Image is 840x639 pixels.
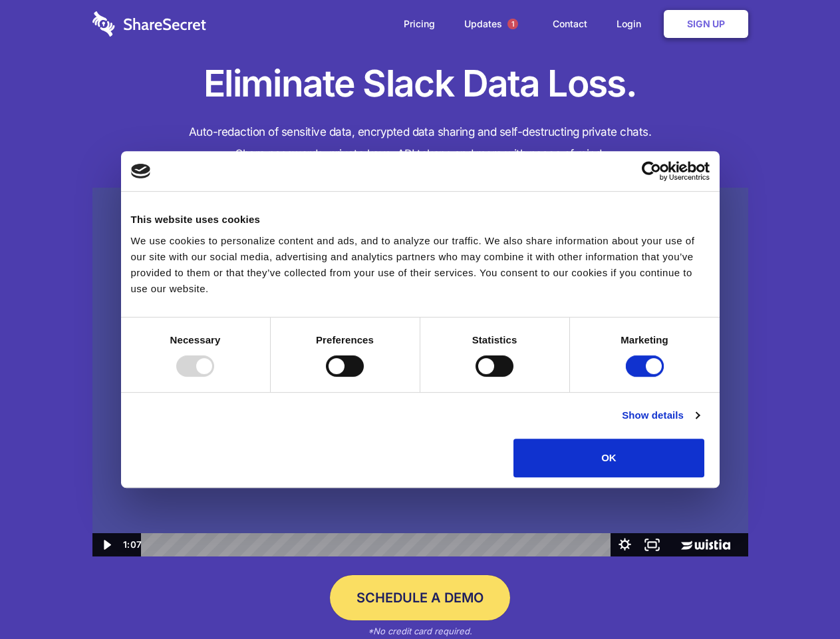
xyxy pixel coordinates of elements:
[92,533,120,556] button: Play Video
[316,334,374,345] strong: Preferences
[539,3,601,45] a: Contact
[92,121,748,165] h4: Auto-redaction of sensitive data, encrypted data sharing and self-destructing private chats. Shar...
[621,334,668,345] strong: Marketing
[131,212,710,228] div: This website uses cookies
[131,164,151,178] img: logo
[513,439,704,477] button: OK
[666,533,748,556] a: Wistia Logo -- Learn More
[773,572,824,623] iframe: Drift Widget Chat Controller
[368,626,472,636] em: *No credit card required.
[638,533,666,556] button: Fullscreen
[92,188,748,557] img: Sharesecret
[611,533,638,556] button: Show settings menu
[152,533,605,556] div: Playbar
[131,233,710,297] div: We use cookies to personalize content and ads, and to analyze our traffic. We also share informat...
[390,3,448,45] a: Pricing
[664,10,748,38] a: Sign Up
[593,161,710,181] a: Usercentrics Cookiebot - opens in a new window
[330,575,510,620] a: Schedule a Demo
[472,334,517,345] strong: Statistics
[92,60,748,108] h1: Eliminate Slack Data Loss.
[170,334,221,345] strong: Necessary
[507,19,518,29] span: 1
[622,407,699,423] a: Show details
[92,11,206,37] img: logo-wordmark-white-trans-d4663122ce5f474addd5e946df7df03e33cb6a1c49d2221995e7729f52c070b2.svg
[603,3,661,45] a: Login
